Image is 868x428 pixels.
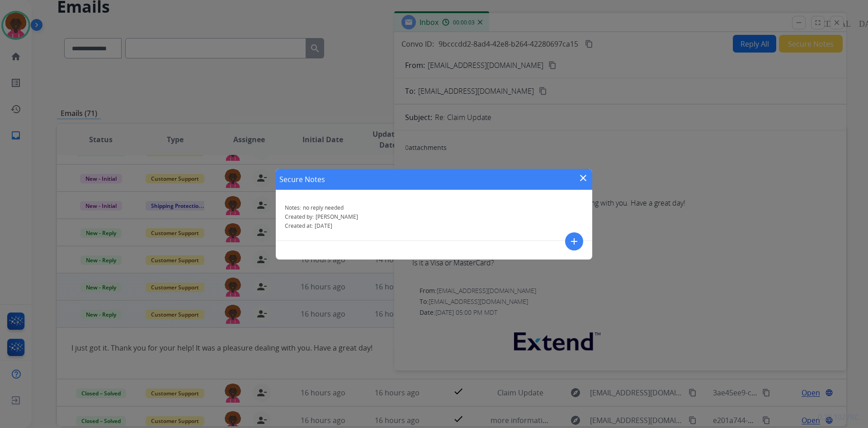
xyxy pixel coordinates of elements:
span: no reply needed [303,204,344,212]
span: Created by: [285,213,314,221]
span: Created at: [285,222,313,230]
mat-icon: add [569,236,580,247]
span: [PERSON_NAME] [316,213,358,221]
h1: Secure Notes [279,174,325,185]
mat-icon: close [578,173,589,183]
span: [DATE] [315,222,332,230]
span: Notes: [285,204,301,212]
p: 0.20.1027RC [818,412,859,423]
